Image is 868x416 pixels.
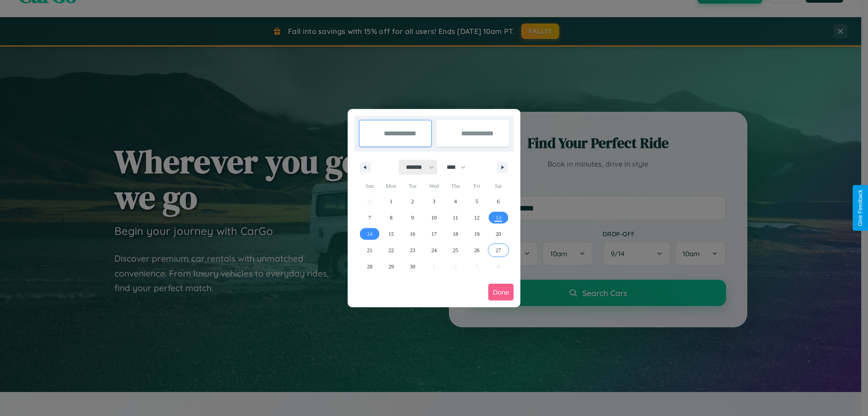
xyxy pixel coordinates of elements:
[402,179,423,193] span: Tue
[857,190,863,226] div: Give Feedback
[390,210,392,226] span: 8
[402,258,423,275] button: 30
[488,242,509,258] button: 27
[466,193,487,210] button: 5
[453,242,458,258] span: 25
[359,258,380,275] button: 28
[495,210,501,226] span: 13
[466,179,487,193] span: Fri
[402,193,423,210] button: 2
[380,258,401,275] button: 29
[488,284,514,301] button: Done
[445,179,466,193] span: Thu
[474,210,480,226] span: 12
[359,210,380,226] button: 7
[445,210,466,226] button: 11
[380,226,401,242] button: 15
[410,242,415,258] span: 23
[390,193,392,210] span: 1
[488,179,509,193] span: Sat
[402,242,423,258] button: 23
[453,210,458,226] span: 11
[423,242,444,258] button: 24
[411,210,414,226] span: 9
[495,226,501,242] span: 20
[359,242,380,258] button: 21
[367,226,373,242] span: 14
[431,210,437,226] span: 10
[453,226,458,242] span: 18
[431,242,437,258] span: 24
[488,210,509,226] button: 13
[380,179,401,193] span: Mon
[454,193,457,210] span: 4
[423,226,444,242] button: 17
[388,242,394,258] span: 22
[431,226,437,242] span: 17
[402,210,423,226] button: 9
[359,226,380,242] button: 14
[445,193,466,210] button: 4
[380,210,401,226] button: 8
[410,226,415,242] span: 16
[423,210,444,226] button: 10
[423,193,444,210] button: 3
[476,193,478,210] span: 5
[359,179,380,193] span: Sun
[466,210,487,226] button: 12
[411,193,414,210] span: 2
[433,193,435,210] span: 3
[474,226,480,242] span: 19
[380,242,401,258] button: 22
[388,226,394,242] span: 15
[445,242,466,258] button: 25
[410,258,415,275] span: 30
[466,226,487,242] button: 19
[445,226,466,242] button: 18
[402,226,423,242] button: 16
[423,179,444,193] span: Wed
[488,226,509,242] button: 20
[368,210,371,226] span: 7
[367,242,373,258] span: 21
[488,193,509,210] button: 6
[380,193,401,210] button: 1
[497,193,500,210] span: 6
[388,258,394,275] span: 29
[466,242,487,258] button: 26
[367,258,373,275] span: 28
[474,242,480,258] span: 26
[495,242,501,258] span: 27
